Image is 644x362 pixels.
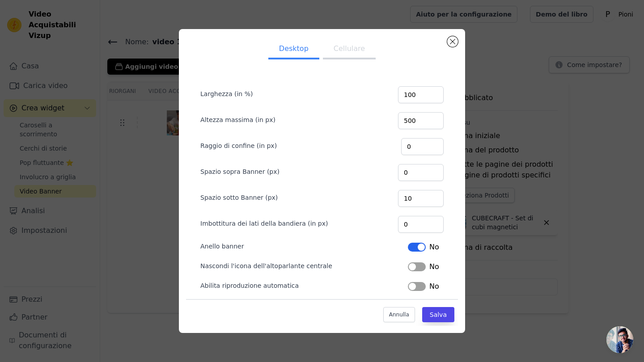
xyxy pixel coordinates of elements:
[429,242,439,253] span: No
[200,115,275,124] label: Altezza massima (in px)
[323,40,376,59] button: Cellulare
[200,193,278,202] label: Spazio sotto Banner (px)
[383,307,415,322] button: Annulla
[200,167,280,176] label: Spazio sopra Banner (px)
[422,307,454,322] button: Salva
[200,219,328,228] label: Imbottitura dei lati della bandiera (in px)
[200,141,277,150] label: Raggio di confine (in px)
[606,326,633,353] div: Apri la chat
[200,281,299,290] label: Abilita riproduzione automatica
[200,261,332,270] label: Nascondi l'icona dell'altoparlante centrale
[200,89,253,98] label: Larghezza (in %)
[268,40,319,59] button: Desktop
[200,242,244,251] label: Anello banner
[447,36,458,47] button: Chiudi modale
[429,281,439,292] span: No
[429,261,439,272] span: No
